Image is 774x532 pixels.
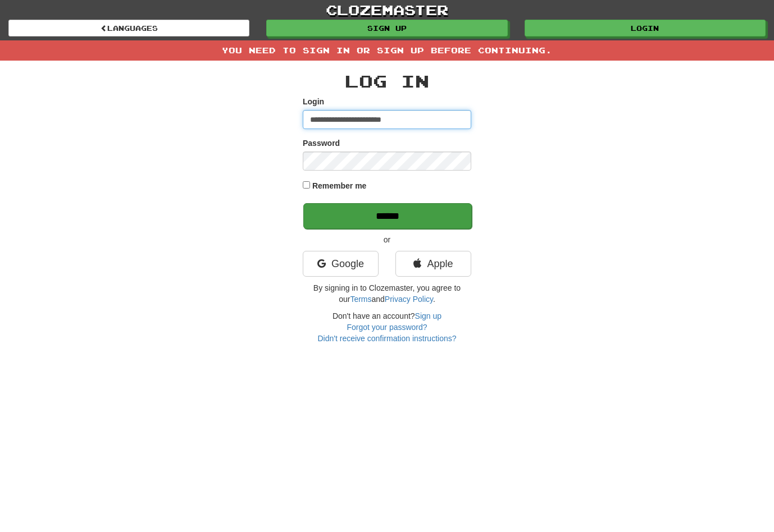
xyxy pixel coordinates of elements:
[385,295,433,304] a: Privacy Policy
[395,251,471,277] a: Apple
[8,20,249,36] a: Languages
[303,282,471,305] p: By signing in to Clozemaster, you agree to our and .
[303,96,324,107] label: Login
[347,323,427,332] a: Forgot your password?
[317,334,456,343] a: Didn't receive confirmation instructions?
[312,180,367,191] label: Remember me
[303,72,471,90] h2: Log In
[415,311,441,320] a: Sign up
[303,251,379,277] a: Google
[303,137,340,149] label: Password
[266,20,507,36] a: Sign up
[350,295,371,304] a: Terms
[525,20,766,36] a: Login
[303,234,471,245] p: or
[303,310,471,344] div: Don't have an account?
